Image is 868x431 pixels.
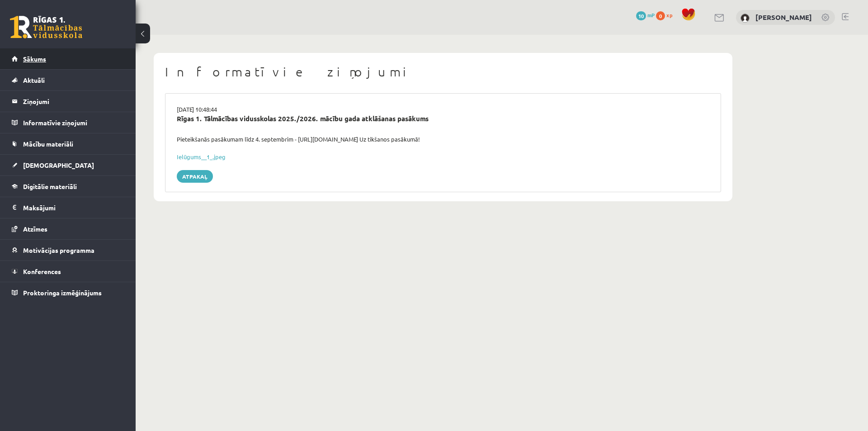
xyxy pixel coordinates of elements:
[170,105,716,114] div: [DATE] 10:48:44
[12,176,124,197] a: Digitālie materiāli
[23,225,47,233] span: Atzīmes
[12,282,124,303] a: Proktoringa izmēģinājums
[23,112,124,133] legend: Informatīvie ziņojumi
[636,11,655,19] a: 10 mP
[741,14,750,23] img: Ilia Ganebnyi
[12,70,124,90] a: Aktuāli
[656,11,665,20] span: 0
[12,261,124,282] a: Konferences
[12,240,124,260] a: Motivācijas programma
[23,197,124,218] legend: Maksājumi
[23,55,46,63] span: Sākums
[12,48,124,69] a: Sākums
[177,114,709,124] div: Rīgas 1. Tālmācības vidusskolas 2025./2026. mācību gada atklāšanas pasākums
[12,91,124,112] a: Ziņojumi
[23,289,102,297] span: Proktoringa izmēģinājums
[23,161,94,169] span: [DEMOGRAPHIC_DATA]
[656,11,677,19] a: 0 xp
[666,11,672,19] span: xp
[177,153,226,161] a: Ielūgums__1_.jpeg
[12,197,124,218] a: Maksājumi
[10,16,82,38] a: Rīgas 1. Tālmācības vidusskola
[23,246,94,254] span: Motivācijas programma
[23,267,61,275] span: Konferences
[23,91,124,112] legend: Ziņojumi
[23,182,77,190] span: Digitālie materiāli
[12,133,124,154] a: Mācību materiāli
[170,135,716,144] div: Pieteikšanās pasākumam līdz 4. septembrim - [URL][DOMAIN_NAME] Uz tikšanos pasākumā!
[23,76,45,84] span: Aktuāli
[177,170,213,183] a: Atpakaļ
[755,13,812,22] a: [PERSON_NAME]
[23,140,73,148] span: Mācību materiāli
[647,11,655,19] span: mP
[165,64,721,80] h1: Informatīvie ziņojumi
[12,155,124,175] a: [DEMOGRAPHIC_DATA]
[636,11,646,20] span: 10
[12,112,124,133] a: Informatīvie ziņojumi
[12,218,124,239] a: Atzīmes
